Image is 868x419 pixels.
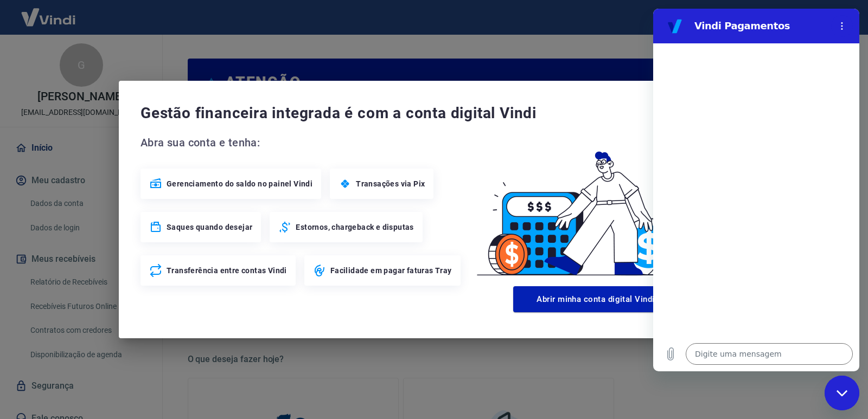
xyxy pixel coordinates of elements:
[356,178,425,189] span: Transações via Pix
[167,265,287,276] span: Transferência entre contas Vindi
[296,222,413,233] span: Estornos, chargeback e disputas
[825,376,859,410] iframe: Botão para abrir a janela de mensagens, conversa em andamento
[167,178,312,189] span: Gerenciamento do saldo no painel Vindi
[141,134,464,151] span: Abra sua conta e tenha:
[330,265,452,276] span: Facilidade em pagar faturas Tray
[141,102,705,124] span: Gestão financeira integrada é com a conta digital Vindi
[167,222,252,233] span: Saques quando desejar
[653,9,859,371] iframe: Janela de mensagens
[513,286,678,312] button: Abrir minha conta digital Vindi
[464,134,727,282] img: Good Billing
